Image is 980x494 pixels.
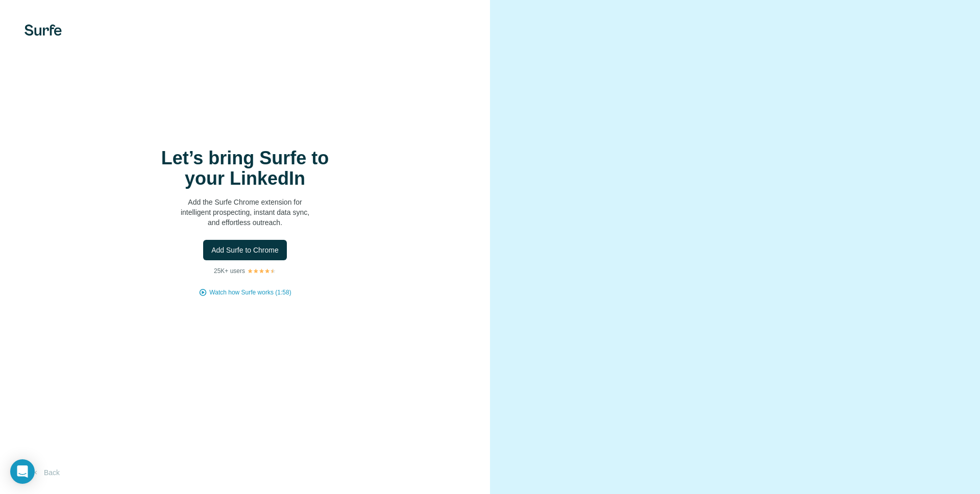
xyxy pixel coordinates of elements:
[214,266,245,276] p: 25K+ users
[203,240,287,260] button: Add Surfe to Chrome
[209,288,291,297] button: Watch how Surfe works (1:58)
[143,197,347,228] p: Add the Surfe Chrome extension for intelligent prospecting, instant data sync, and effortless out...
[247,268,276,274] img: Rating Stars
[24,24,62,36] img: Surfe's logo
[211,245,279,255] span: Add Surfe to Chrome
[10,459,35,484] div: Open Intercom Messenger
[24,463,67,482] button: Back
[143,148,347,189] h1: Let’s bring Surfe to your LinkedIn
